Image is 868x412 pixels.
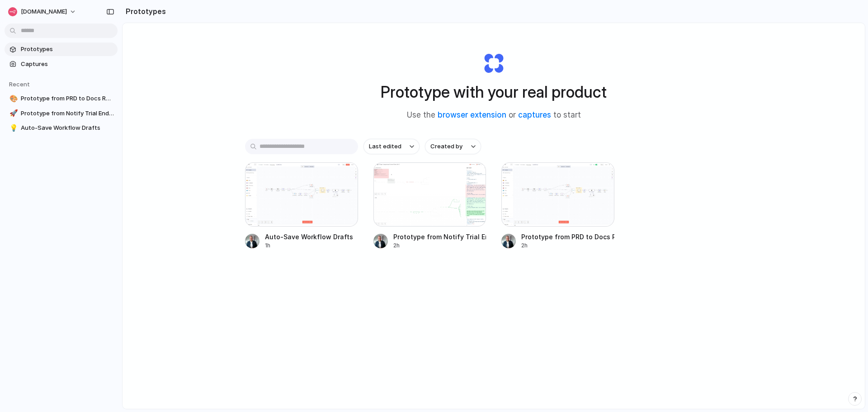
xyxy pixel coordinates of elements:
span: Captures [21,60,114,69]
div: 🎨 [9,94,16,104]
div: 🚀 [9,108,16,118]
div: Prototype from PRD to Docs Recommendation Survey [521,232,614,242]
a: Captures [5,57,118,71]
div: 💡 [9,123,16,133]
a: Prototype from PRD to Docs Recommendation SurveyPrototype from PRD to Docs Recommendation Survey2h [501,162,614,250]
span: Recent [9,81,30,88]
span: Last edited [369,142,401,151]
a: captures [518,110,551,119]
h1: Prototype with your real product [381,80,607,104]
button: [DOMAIN_NAME] [5,5,81,19]
div: 2h [521,242,614,250]
div: Prototype from Notify Trial Ended V2 [393,232,486,242]
a: 🎨Prototype from PRD to Docs Recommendation Survey [5,92,118,105]
button: Created by [425,139,481,154]
span: Use the or to start [407,109,581,121]
a: 💡Auto-Save Workflow Drafts [5,121,118,135]
a: browser extension [438,110,506,119]
span: Created by [430,142,462,151]
div: 2h [393,242,486,250]
a: Auto-Save Workflow DraftsAuto-Save Workflow Drafts1h [245,162,358,250]
h2: Prototypes [122,6,166,17]
span: Prototype from PRD to Docs Recommendation Survey [21,94,114,103]
span: Prototype from Notify Trial Ended V2 [21,109,114,118]
button: Last edited [363,139,420,154]
span: Prototypes [21,45,114,54]
button: 🚀 [8,109,17,118]
div: 1h [265,242,353,250]
span: Auto-Save Workflow Drafts [21,123,114,133]
span: [DOMAIN_NAME] [21,7,67,16]
button: 💡 [8,123,17,133]
button: 🎨 [8,94,17,103]
a: Prototype from Notify Trial Ended V2Prototype from Notify Trial Ended V22h [373,162,486,250]
div: Auto-Save Workflow Drafts [265,232,353,242]
a: 🚀Prototype from Notify Trial Ended V2 [5,107,118,120]
a: Prototypes [5,43,118,56]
